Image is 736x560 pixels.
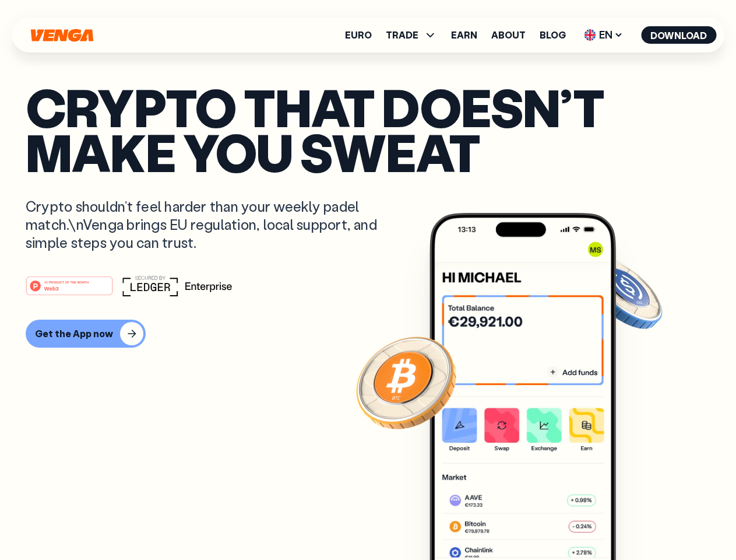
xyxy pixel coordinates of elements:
img: USDC coin [581,251,665,335]
div: Get the App now [35,328,113,339]
p: Crypto that doesn’t make you sweat [26,85,710,174]
span: TRADE [386,30,418,40]
a: #1 PRODUCT OF THE MONTHWeb3 [26,283,113,298]
span: TRADE [386,28,437,42]
p: Crypto shouldn’t feel harder than your weekly padel match.\nVenga brings EU regulation, local sup... [26,197,394,252]
a: Get the App now [26,320,710,348]
a: About [491,30,526,40]
svg: Home [29,29,94,42]
tspan: #1 PRODUCT OF THE MONTH [44,280,89,283]
button: Download [641,26,716,44]
img: flag-uk [584,29,596,41]
span: EN [580,26,627,44]
img: Bitcoin [354,330,459,435]
button: Get the App now [26,320,146,348]
a: Blog [540,30,566,40]
a: Earn [451,30,477,40]
a: Euro [345,30,372,40]
tspan: Web3 [44,285,59,291]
